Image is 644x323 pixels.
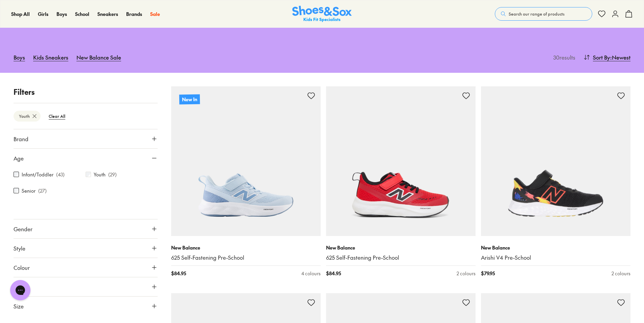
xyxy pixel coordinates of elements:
button: Style [14,239,158,258]
button: Price [14,277,158,296]
a: Shoes & Sox [292,6,352,22]
span: Colour [14,263,30,272]
button: Gender [14,219,158,238]
span: $ 79.95 [481,270,495,277]
span: Search our range of products [509,11,565,17]
span: Gender [14,225,32,233]
a: Arishi V4 Pre-School [481,254,630,261]
div: 2 colours [457,270,476,277]
btn: Youth [14,111,41,122]
span: Style [14,244,25,252]
a: New Balance Sale [76,50,121,65]
label: Youth [94,171,106,178]
a: New In [171,86,321,236]
div: 2 colours [612,270,630,277]
img: SNS_Logo_Responsive.svg [292,6,352,22]
div: 4 colours [301,270,321,277]
a: Kids Sneakers [33,50,68,65]
a: Sneakers [97,10,118,18]
a: Boys [56,10,67,18]
a: Sale [150,10,160,18]
label: Senior [22,187,36,194]
p: ( 43 ) [56,171,65,178]
span: $ 84.95 [171,270,186,277]
button: Size [14,297,158,316]
span: Brand [14,135,28,143]
p: Filters [14,86,158,98]
a: 625 Self-Fastening Pre-School [171,254,321,261]
p: New Balance [326,244,476,251]
p: New In [179,94,200,104]
button: Brand [14,129,158,148]
span: Age [14,154,24,162]
a: Boys [14,50,25,65]
a: Brands [126,10,142,18]
label: Infant/Toddler [22,171,53,178]
btn: Clear All [43,110,71,122]
p: ( 27 ) [38,187,47,194]
a: Shop All [11,10,30,18]
span: Size [14,302,24,310]
button: Sort By:Newest [583,50,630,65]
span: $ 84.95 [326,270,341,277]
a: School [75,10,89,18]
a: 625 Self-Fastening Pre-School [326,254,476,261]
p: New Balance [171,244,321,251]
p: 30 results [551,53,575,61]
span: : Newest [610,53,630,61]
p: ( 29 ) [108,171,117,178]
a: Girls [38,10,48,18]
p: New Balance [481,244,630,251]
button: Colour [14,258,158,277]
button: Search our range of products [495,7,592,21]
button: Age [14,149,158,168]
span: Sort By [593,53,610,61]
iframe: Gorgias live chat messenger [7,278,34,303]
